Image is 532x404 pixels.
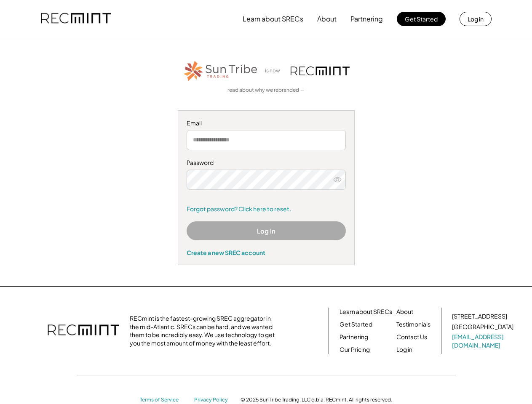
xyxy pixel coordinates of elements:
[140,396,186,404] a: Terms of Service
[460,12,492,26] button: Log in
[41,5,111,33] img: recmint-logotype%403x.png
[350,11,383,27] button: Partnering
[396,346,412,354] a: Log in
[340,346,370,354] a: Our Pricing
[396,333,427,341] a: Contact Us
[48,316,119,346] img: recmint-logotype%403x.png
[317,11,337,27] button: About
[227,87,305,94] a: read about why we rebranded →
[452,312,507,321] div: [STREET_ADDRESS]
[187,159,346,167] div: Password
[396,320,430,329] a: Testimonials
[187,249,346,256] div: Create a new SREC account
[241,396,392,403] div: © 2025 Sun Tribe Trading, LLC d.b.a. RECmint. All rights reserved.
[187,205,346,213] a: Forgot password? Click here to reset.
[340,320,372,329] a: Get Started
[183,59,259,82] img: STT_Horizontal_Logo%2B-%2BColor.png
[340,308,392,316] a: Learn about SRECs
[187,119,346,128] div: Email
[187,221,346,240] button: Log In
[243,11,303,27] button: Learn about SRECs
[396,308,413,316] a: About
[263,67,286,74] div: is now
[397,12,446,26] button: Get Started
[452,323,513,331] div: [GEOGRAPHIC_DATA]
[130,314,279,347] div: RECmint is the fastest-growing SREC aggregator in the mid-Atlantic. SRECs can be hard, and we wan...
[340,333,368,341] a: Partnering
[291,66,350,75] img: recmint-logotype%403x.png
[194,396,232,404] a: Privacy Policy
[452,333,515,349] a: [EMAIL_ADDRESS][DOMAIN_NAME]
